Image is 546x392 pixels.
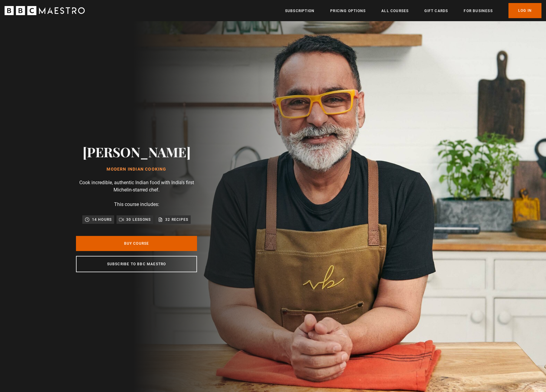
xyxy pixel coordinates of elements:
[381,8,409,14] a: All Courses
[83,144,191,159] h2: [PERSON_NAME]
[285,3,541,18] nav: Primary
[508,3,541,18] a: Log In
[76,256,197,272] a: Subscribe to BBC Maestro
[464,8,492,14] a: For business
[165,217,188,223] p: 32 Recipes
[5,6,85,15] svg: BBC Maestro
[76,236,197,251] a: Buy Course
[330,8,366,14] a: Pricing Options
[76,179,197,194] p: Cook incredible, authentic Indian food with India's first Michelin-starred chef.
[126,217,151,223] p: 30 lessons
[285,8,314,14] a: Subscription
[114,201,159,208] p: This course includes:
[83,167,191,172] h1: Modern Indian Cooking
[92,217,112,223] p: 14 hours
[424,8,448,14] a: Gift Cards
